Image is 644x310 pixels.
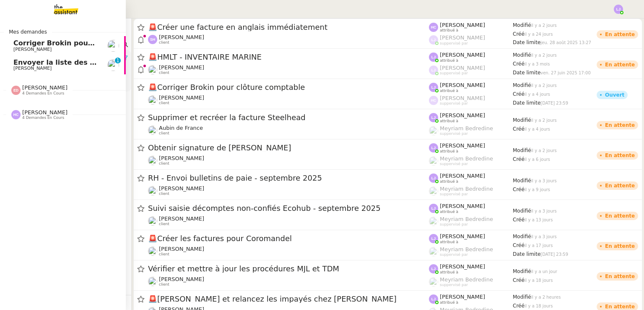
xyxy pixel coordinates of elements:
div: En attente [605,274,635,279]
img: svg [429,35,438,45]
span: attribué à [440,149,458,154]
span: Créé [513,61,525,67]
app-user-label: suppervisé par [429,246,513,257]
span: il y a 2 jours [531,83,557,88]
span: [PERSON_NAME] [22,84,68,91]
span: [PERSON_NAME] [159,95,204,101]
span: Modifié [513,82,531,88]
span: Créé [513,126,525,132]
span: il y a 3 jours [531,179,557,183]
span: [PERSON_NAME] [159,185,204,192]
span: client [159,192,169,196]
app-user-label: attribué à [429,203,513,214]
span: [PERSON_NAME] [440,112,485,118]
app-user-label: suppervisé par [429,125,513,136]
span: [PERSON_NAME] [159,155,204,161]
span: 🚨 [148,83,157,92]
span: client [159,222,169,226]
img: users%2F0zQGGmvZECeMseaPawnreYAQQyS2%2Favatar%2Feddadf8a-b06f-4db9-91c4-adeed775bb0f [148,95,157,105]
div: En attente [605,304,635,309]
span: Créé [513,91,525,97]
img: users%2FaellJyylmXSg4jqeVbanehhyYJm1%2Favatar%2Fprofile-pic%20(4).png [429,217,438,226]
span: attribué à [440,119,458,123]
img: users%2FSclkIUIAuBOhhDrbgjtrSikBoD03%2Favatar%2F48cbc63d-a03d-4817-b5bf-7f7aeed5f2a9 [148,126,157,135]
img: users%2FNmPW3RcGagVdwlUj0SIRjiM8zA23%2Favatar%2Fb3e8f68e-88d8-429d-a2bd-00fb6f2d12db [148,247,157,256]
span: il y a 4 jours [525,127,550,131]
span: Modifié [513,117,531,123]
img: svg [429,66,438,75]
img: svg [11,110,21,119]
img: users%2Fa6PbEmLwvGXylUqKytRPpDpAx153%2Favatar%2Ffanny.png [148,277,157,286]
div: En attente [605,153,635,158]
div: En attente [605,183,635,188]
span: attribué à [440,270,458,275]
span: Modifié [513,234,531,239]
span: Meyriam Bedredine [440,155,493,162]
img: svg [429,23,438,32]
span: [PERSON_NAME] [440,34,485,41]
span: [PERSON_NAME] [440,22,485,28]
div: En attente [605,213,635,218]
span: 🚨 [148,234,157,243]
span: client [159,131,169,136]
app-user-label: suppervisé par [429,95,513,106]
img: svg [429,53,438,62]
img: users%2FaellJyylmXSg4jqeVbanehhyYJm1%2Favatar%2Fprofile-pic%20(4).png [429,187,438,196]
span: Créé [513,217,525,223]
span: Date limite [513,39,540,45]
span: [PERSON_NAME] [159,246,204,252]
app-user-detailed-label: client [148,34,429,45]
span: il y a 3 jours [531,209,557,213]
app-user-detailed-label: client [148,215,429,226]
span: il y a 13 jours [525,218,553,222]
app-user-label: attribué à [429,263,513,274]
span: Créé [513,277,525,283]
span: [PERSON_NAME] [159,34,204,40]
span: Mes demandes [4,28,52,36]
span: il y a 24 jours [525,32,553,37]
img: svg [429,234,438,243]
span: [PERSON_NAME] [440,263,485,270]
span: Créé [513,156,525,162]
span: HMLT - INVENTAIRE MARINE [148,53,429,61]
span: Meyriam Bedredine [440,125,493,131]
span: suppervisé par [440,71,468,76]
span: Modifié [513,268,531,274]
span: attribué à [440,58,458,63]
span: Meyriam Bedredine [440,216,493,222]
img: svg [429,143,438,152]
app-user-label: attribué à [429,233,513,244]
span: client [159,40,169,45]
img: svg [11,86,21,95]
span: client [159,71,169,75]
span: Corriger Brokin pour clôture comptable [148,84,429,91]
img: svg [429,204,438,213]
span: [DATE] 23:59 [540,252,568,257]
span: [PERSON_NAME] [440,52,485,58]
span: Obtenir signature de [PERSON_NAME] [148,144,429,152]
span: Créé [513,242,525,248]
app-user-label: suppervisé par [429,65,513,76]
span: suppervisé par [440,162,468,166]
span: [PERSON_NAME] [440,203,485,209]
span: 🚨 [148,23,157,32]
app-user-label: attribué à [429,142,513,153]
span: attribué à [440,179,458,184]
span: [DATE] 23:59 [540,101,568,105]
span: Corriger Brokin pour clôture comptable [13,39,162,47]
nz-badge-sup: 1 [115,58,121,63]
span: 4 demandes en cours [22,91,64,96]
span: [PERSON_NAME] [440,233,485,239]
span: [PERSON_NAME] [159,276,204,282]
span: suppervisé par [440,222,468,227]
span: il y a 6 jours [525,157,550,162]
span: [PERSON_NAME] [440,65,485,71]
span: [PERSON_NAME] [440,142,485,149]
img: svg [429,96,438,105]
span: [PERSON_NAME] et relancez les impayés chez [PERSON_NAME] [148,295,429,303]
span: [PERSON_NAME] [13,47,52,52]
app-user-detailed-label: client [148,276,429,287]
span: Date limite [513,70,540,76]
img: users%2FaellJyylmXSg4jqeVbanehhyYJm1%2Favatar%2Fprofile-pic%20(4).png [429,156,438,166]
img: svg [429,264,438,273]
